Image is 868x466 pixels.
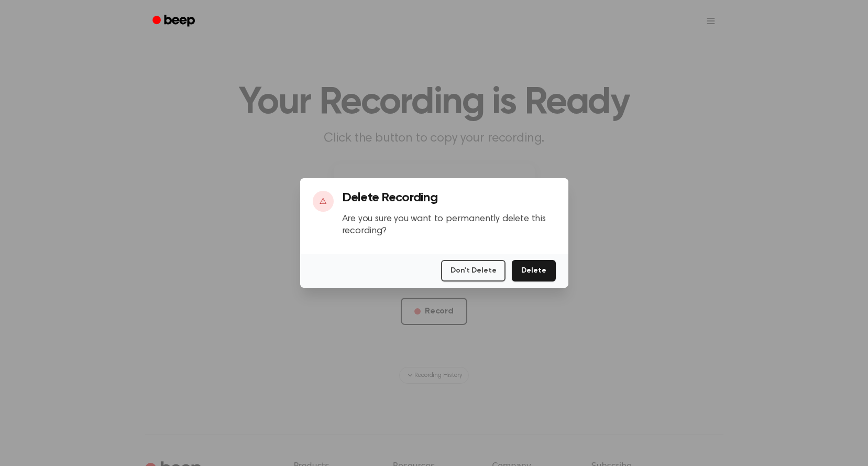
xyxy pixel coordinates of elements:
[342,191,556,205] h3: Delete Recording
[698,8,723,34] button: Open menu
[342,213,556,237] p: Are you sure you want to permanently delete this recording?
[313,191,334,212] div: ⚠
[441,260,506,281] button: Don't Delete
[512,260,555,281] button: Delete
[145,11,204,31] a: Beep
